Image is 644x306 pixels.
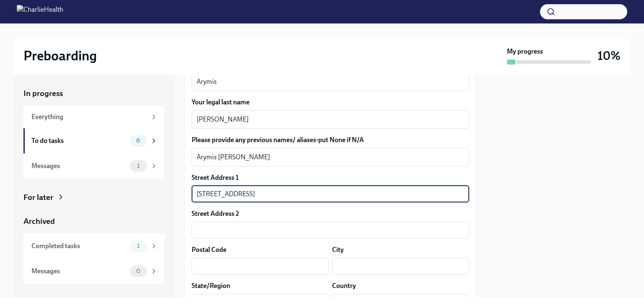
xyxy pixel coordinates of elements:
div: To do tasks [31,136,127,145]
textarea: [PERSON_NAME] [197,114,464,124]
label: Street Address 2 [192,209,239,218]
span: 0 [131,268,145,274]
a: To do tasks6 [23,128,164,153]
div: Everything [31,112,147,122]
strong: My progress [507,47,543,56]
h3: 10% [597,48,621,63]
div: For later [23,192,53,203]
label: Please provide any previous names/ aliases-put None if N/A [192,135,469,145]
div: Messages [31,161,127,171]
span: 6 [131,137,145,144]
div: Completed tasks [31,241,127,251]
label: Street Address 1 [192,173,239,182]
a: Messages1 [23,153,164,179]
a: Everything [23,106,164,128]
a: Archived [23,216,164,227]
div: Messages [31,267,127,276]
img: CharlieHealth [17,5,63,18]
label: State/Region [192,281,230,290]
h2: Preboarding [23,47,97,64]
span: 1 [132,163,145,169]
span: 1 [132,243,145,249]
a: Completed tasks1 [23,233,164,259]
a: Messages0 [23,259,164,284]
label: Postal Code [192,245,226,254]
label: City [332,245,344,254]
label: Your legal last name [192,98,469,107]
a: For later [23,192,164,203]
a: In progress [23,88,164,99]
textarea: Arymis [197,77,464,87]
textarea: Arymis [PERSON_NAME] [197,152,464,162]
label: Country [332,281,356,290]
